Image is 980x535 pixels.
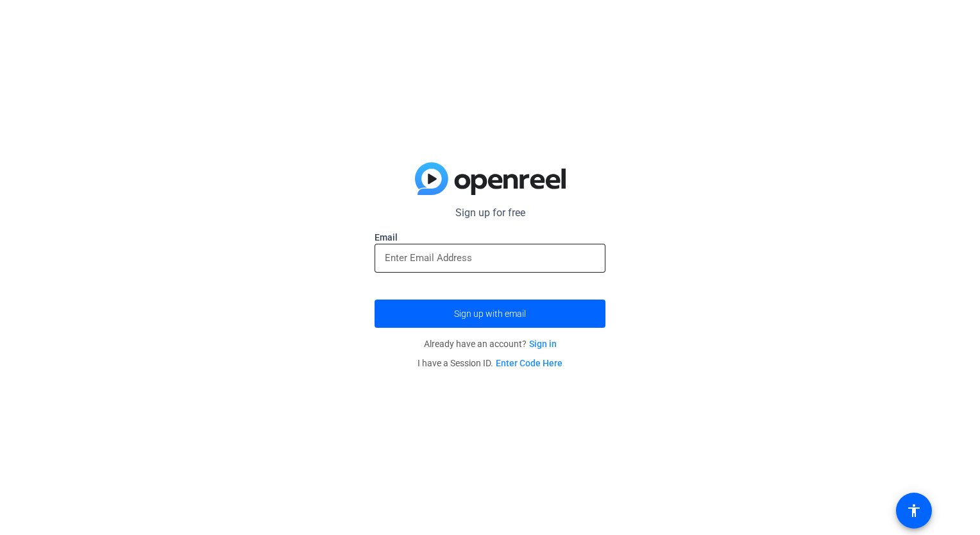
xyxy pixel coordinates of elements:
[375,231,605,244] label: Email
[375,300,605,328] button: Sign up with email
[496,358,562,368] a: Enter Code Here
[424,339,557,349] span: Already have an account?
[529,339,557,349] a: Sign in
[906,503,922,518] mat-icon: accessibility
[418,358,562,368] span: I have a Session ID.
[375,205,605,221] p: Sign up for free
[385,250,595,266] input: Enter Email Address
[415,162,566,196] img: blue-gradient.svg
